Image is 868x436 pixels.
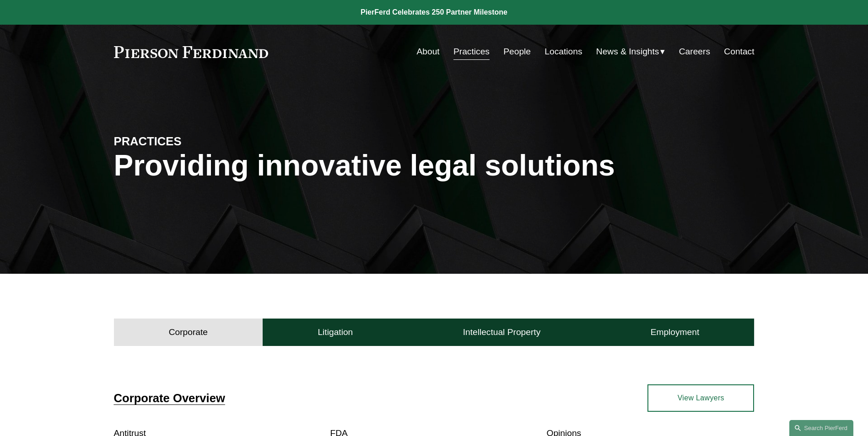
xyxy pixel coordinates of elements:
[169,327,208,338] h4: Corporate
[596,44,659,60] span: News & Insights
[318,327,353,338] h4: Litigation
[545,43,582,60] a: Locations
[417,43,440,60] a: About
[679,43,710,60] a: Careers
[651,327,700,338] h4: Employment
[789,420,853,436] a: Search this site
[463,327,541,338] h4: Intellectual Property
[114,134,274,149] h4: PRACTICES
[453,43,490,60] a: Practices
[503,43,531,60] a: People
[114,149,755,182] h1: Providing innovative legal solutions
[647,384,754,412] a: View Lawyers
[724,43,754,60] a: Contact
[114,392,225,404] a: Corporate Overview
[596,43,665,60] a: folder dropdown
